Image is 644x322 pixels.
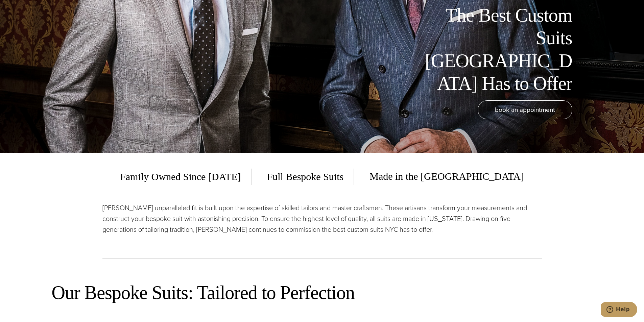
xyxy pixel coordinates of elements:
a: book an appointment [478,100,572,119]
p: [PERSON_NAME] unparalleled fit is built upon the expertise of skilled tailors and master craftsme... [102,202,542,235]
iframe: Opens a widget where you can chat to one of our agents [601,302,637,319]
h1: The Best Custom Suits [GEOGRAPHIC_DATA] Has to Offer [420,4,572,95]
span: Family Owned Since [DATE] [120,169,251,185]
h2: Our Bespoke Suits: Tailored to Perfection [52,281,593,305]
span: book an appointment [495,105,555,115]
span: Made in the [GEOGRAPHIC_DATA] [359,168,524,185]
span: Full Bespoke Suits [257,169,354,185]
